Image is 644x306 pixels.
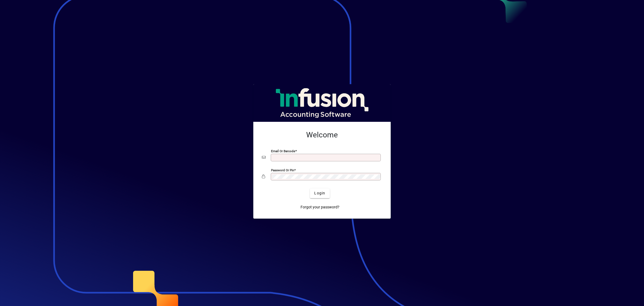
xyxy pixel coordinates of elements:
span: Login [314,190,325,196]
h2: Welcome [262,130,382,140]
button: Login [310,188,330,198]
mat-label: Email or Barcode [271,149,295,153]
mat-label: Password or Pin [271,168,294,172]
a: Forgot your password? [298,202,342,212]
span: Forgot your password? [301,204,339,210]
